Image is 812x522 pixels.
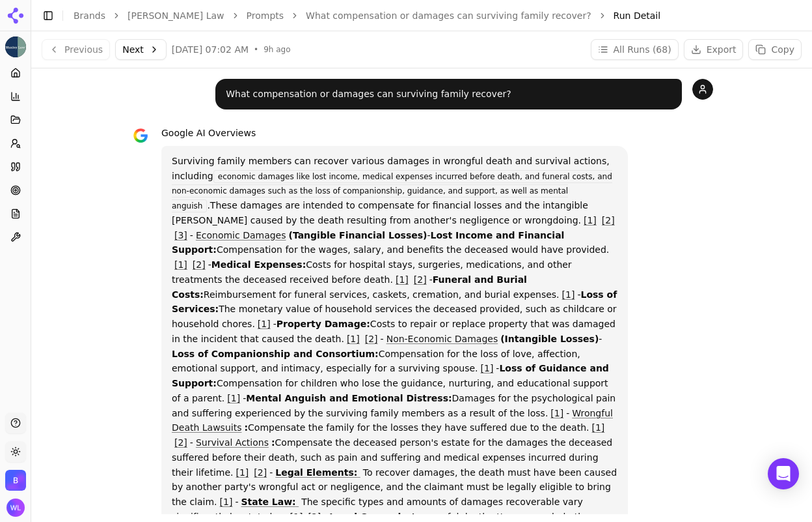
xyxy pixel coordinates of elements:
a: [2] [174,437,187,448]
a: [1] [591,422,604,433]
strong: Mental Anguish and Emotional Distress: [246,393,452,403]
strong: Legal Counsel: [329,512,405,522]
nav: breadcrumb [74,9,776,22]
a: Brands [74,10,105,21]
strong: Legal Elements: [275,467,357,478]
strong: Medical Expenses: [211,259,306,270]
button: Copy [748,39,802,60]
a: Legal Elements: [275,467,360,478]
strong: (Tangible Financial Losses) [193,230,427,240]
a: [1] [481,363,494,373]
a: [1] [347,334,360,344]
a: Prompts [247,9,284,22]
a: [1] [258,319,271,329]
strong: Property Damage: [277,319,370,329]
a: [1] [584,215,597,225]
a: [1] [550,408,563,418]
span: • [254,44,258,55]
a: [2] [602,215,615,225]
strong: : [193,437,275,448]
span: Run Detail [614,9,661,22]
a: [1] [227,393,240,403]
button: All Runs (68) [591,39,679,60]
button: Current brand: Munley Law [5,36,26,57]
a: [2] [254,467,267,478]
a: [1] [220,497,233,507]
a: [2] [193,259,206,270]
a: [1] [290,512,303,522]
a: Wrongful Death Lawsuits [172,408,613,433]
a: Economic Damages [196,230,286,240]
strong: State Law: [241,497,295,507]
span: [DATE] 07:02 AM [172,43,249,56]
button: Open user button [7,499,25,517]
a: [2] [365,334,378,344]
strong: Funeral and Burial Costs: [172,274,527,300]
img: Wendy Lindars [7,499,25,517]
a: [1] [174,259,187,270]
img: Bob Agency [5,470,26,491]
a: Survival Actions [196,437,269,448]
button: Export [684,39,744,60]
div: Open Intercom Messenger [768,458,799,489]
a: [3] [174,230,187,240]
a: [2] [414,274,427,285]
button: Open organization switcher [5,470,26,491]
a: [1] [396,274,409,285]
span: 9h ago [264,44,290,55]
strong: : [172,408,613,433]
a: [1] [562,289,575,300]
a: [PERSON_NAME] Law [128,9,224,22]
a: Legal Counsel: [329,512,407,522]
a: [2] [308,512,321,522]
p: What compensation or damages can surviving family recover? [226,87,671,102]
a: Non-Economic Damages [386,334,498,344]
button: Next [115,39,167,60]
a: State Law: [241,497,299,507]
a: [1] [236,467,249,478]
strong: Loss of Companionship and Consortium: [172,349,379,359]
code: economic damages like lost income, medical expenses incurred before death, and funeral costs, and... [172,170,612,213]
a: What compensation or damages can surviving family recover? [306,9,591,22]
span: Google AI Overviews [161,128,256,138]
strong: (Intangible Losses) [384,334,599,344]
img: Munley Law [5,36,26,57]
